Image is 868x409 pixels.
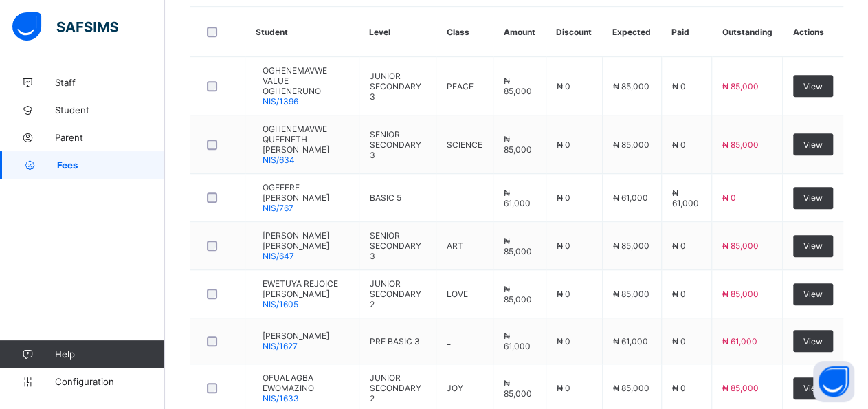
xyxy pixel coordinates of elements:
span: SENIOR SECONDARY 3 [370,129,421,160]
span: [PERSON_NAME] [PERSON_NAME] [263,230,348,251]
span: ₦ 61,000 [613,336,648,346]
span: ₦ 85,000 [722,140,759,150]
th: Paid [661,7,711,57]
span: Configuration [55,376,164,387]
span: Help [55,349,164,360]
span: LOVE [447,289,468,299]
span: ₦ 85,000 [613,383,649,393]
span: ₦ 61,000 [613,192,648,203]
span: ₦ 0 [672,289,686,299]
span: ₦ 0 [557,289,570,299]
th: Amount [493,7,546,57]
span: ₦ 85,000 [613,241,649,251]
span: ₦ 85,000 [613,81,649,91]
span: ₦ 0 [672,336,686,346]
span: ₦ 61,000 [722,336,757,346]
span: View [803,383,823,393]
span: NIS/1396 [263,96,298,107]
span: BASIC 5 [370,192,401,203]
span: OGEFERE [PERSON_NAME] [263,182,348,203]
span: Fees [57,159,165,170]
span: View [803,192,823,203]
span: JUNIOR SECONDARY 2 [370,373,421,404]
span: View [803,81,823,91]
span: ₦ 0 [557,81,570,91]
span: NIS/1633 [263,393,299,404]
span: JOY [447,383,463,393]
span: ₦ 85,000 [504,134,532,155]
span: PRE BASIC 3 [370,336,420,346]
th: Student [245,7,359,57]
span: ₦ 85,000 [504,378,532,399]
span: ₦ 61,000 [504,188,531,208]
span: PEACE [447,81,474,91]
button: Open asap [813,361,854,402]
span: NIS/767 [263,203,293,213]
span: ₦ 0 [557,241,570,251]
span: JUNIOR SECONDARY 3 [370,71,421,102]
span: Student [55,104,165,115]
span: ₦ 0 [557,336,570,346]
th: Level [359,7,436,57]
th: Actions [782,7,843,57]
span: ₦ 85,000 [504,236,532,256]
span: View [803,140,823,150]
span: ₦ 0 [672,140,686,150]
th: Discount [546,7,602,57]
span: NIS/634 [263,155,295,165]
span: ₦ 0 [557,140,570,150]
span: ₦ 0 [672,383,686,393]
span: ₦ 85,000 [504,76,532,96]
img: safsims [12,12,118,41]
span: ₦ 85,000 [722,241,759,251]
span: OGHENEMAVWE QUEENETH [PERSON_NAME] [263,124,348,155]
span: ₦ 85,000 [504,284,532,305]
span: ₦ 61,000 [672,188,699,208]
span: View [803,336,823,346]
span: SENIOR SECONDARY 3 [370,230,421,261]
span: OGHENEMAVWE VALUE OGHENERUNO [263,65,348,96]
span: ₦ 0 [672,241,686,251]
span: _ [447,336,450,346]
span: ₦ 0 [557,192,570,203]
span: _ [447,192,450,203]
span: View [803,289,823,299]
span: Parent [55,132,165,143]
span: NIS/1605 [263,299,298,309]
span: ₦ 61,000 [504,331,531,351]
span: ₦ 85,000 [613,140,649,150]
span: OFUALAGBA EWOMAZINO [263,373,348,393]
th: Outstanding [711,7,782,57]
span: ₦ 0 [722,192,736,203]
span: ART [447,241,463,251]
span: ₦ 85,000 [613,289,649,299]
th: Class [436,7,493,57]
span: JUNIOR SECONDARY 2 [370,278,421,309]
span: EWETUYA REJOICE [PERSON_NAME] [263,278,348,299]
span: ₦ 85,000 [722,289,759,299]
span: [PERSON_NAME] [263,331,329,341]
span: ₦ 85,000 [722,383,759,393]
th: Expected [602,7,661,57]
span: ₦ 0 [672,81,686,91]
span: SCIENCE [447,140,482,150]
span: NIS/647 [263,251,294,261]
span: Staff [55,77,165,88]
span: ₦ 85,000 [722,81,759,91]
span: NIS/1627 [263,341,298,351]
span: View [803,241,823,251]
span: ₦ 0 [557,383,570,393]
